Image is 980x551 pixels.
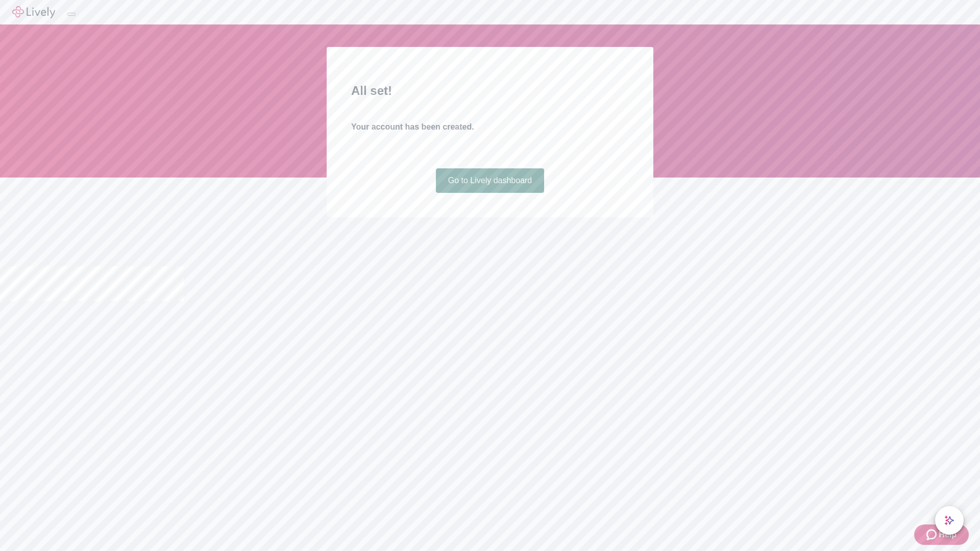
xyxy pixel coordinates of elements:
[351,121,629,133] h4: Your account has been created.
[436,168,545,193] a: Go to Lively dashboard
[939,529,957,541] span: Help
[12,6,55,18] img: Lively
[935,506,964,535] button: chat
[926,529,939,541] svg: Zendesk support icon
[914,524,969,545] button: Zendesk support iconHelp
[944,515,954,525] svg: Lively AI Assistant
[67,13,76,16] button: Log out
[351,82,629,100] h2: All set!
